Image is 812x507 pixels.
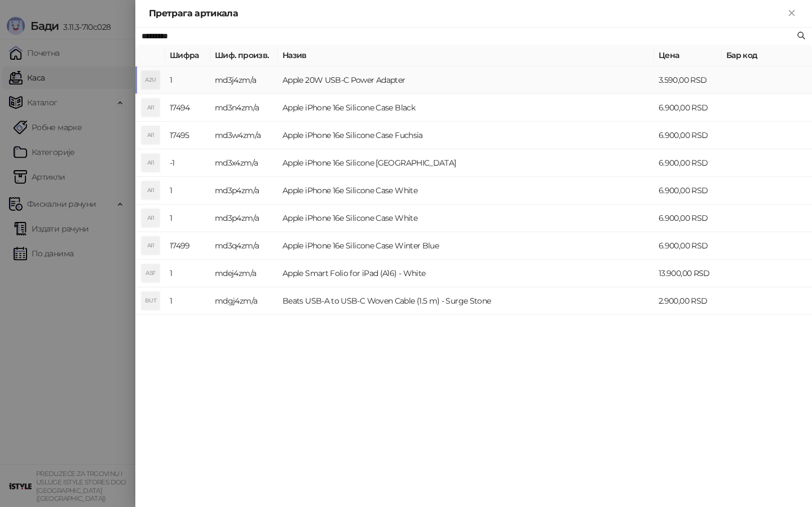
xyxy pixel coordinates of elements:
div: Претрага артикала [149,7,785,20]
div: BUT [142,292,160,310]
td: 17495 [165,122,210,149]
div: AI1 [142,154,160,172]
td: 2.900,00 RSD [654,287,722,315]
td: mdej4zm/a [210,260,278,287]
td: 6.900,00 RSD [654,122,722,149]
td: Beats USB-A to USB-C Woven Cable (1.5 m) - Surge Stone [278,287,654,315]
td: md3q4zm/a [210,232,278,260]
th: Цена [654,45,722,66]
td: Apple 20W USB-C Power Adapter [278,66,654,94]
td: 6.900,00 RSD [654,204,722,232]
td: Apple Smart Folio for iPad (A16) - White [278,260,654,287]
th: Шифра [165,45,210,66]
button: Close [785,7,798,20]
td: -1 [165,149,210,177]
td: md3j4zm/a [210,66,278,94]
div: AI1 [142,181,160,199]
td: Apple iPhone 16e Silicone Case White [278,204,654,232]
td: md3w4zm/a [210,122,278,149]
div: A2U [142,71,160,89]
td: mdgj4zm/a [210,287,278,315]
td: 6.900,00 RSD [654,232,722,260]
td: Apple iPhone 16e Silicone Case Fuchsia [278,122,654,149]
td: Apple iPhone 16e Silicone Case White [278,177,654,204]
td: 6.900,00 RSD [654,177,722,204]
td: 1 [165,177,210,204]
td: md3p4zm/a [210,177,278,204]
td: 1 [165,204,210,232]
td: 6.900,00 RSD [654,94,722,122]
td: md3p4zm/a [210,204,278,232]
td: 13.900,00 RSD [654,260,722,287]
td: 17499 [165,232,210,260]
td: md3x4zm/a [210,149,278,177]
td: Apple iPhone 16e Silicone Case Winter Blue [278,232,654,260]
th: Бар код [722,45,812,66]
div: AI1 [142,237,160,255]
td: Apple iPhone 16e Silicone [GEOGRAPHIC_DATA] [278,149,654,177]
div: AI1 [142,126,160,144]
td: Apple iPhone 16e Silicone Case Black [278,94,654,122]
td: 1 [165,66,210,94]
div: AI1 [142,99,160,117]
th: Назив [278,45,654,66]
th: Шиф. произв. [210,45,278,66]
td: 17494 [165,94,210,122]
td: md3n4zm/a [210,94,278,122]
div: ASF [142,264,160,282]
td: 6.900,00 RSD [654,149,722,177]
td: 1 [165,260,210,287]
td: 1 [165,287,210,315]
div: AI1 [142,209,160,227]
td: 3.590,00 RSD [654,66,722,94]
